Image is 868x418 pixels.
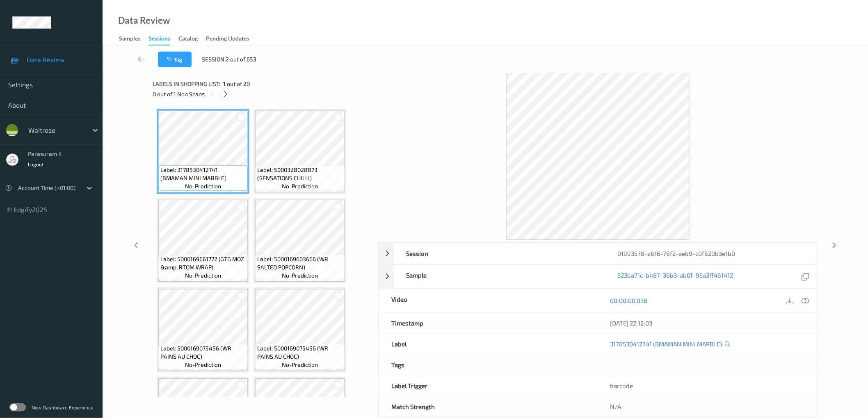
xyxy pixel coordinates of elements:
div: Data Review [118,16,170,25]
span: no-prediction [282,361,318,369]
a: Samples [119,33,148,45]
span: Label: 5000169075456 (WR PAINS AU CHOC) [160,344,246,361]
div: Timestamp [379,313,598,333]
div: [DATE] 22:12:03 [610,319,805,327]
a: Catalog [178,33,206,45]
div: Match Strength [379,396,598,417]
a: 3178530412741 (BMAMAN MINI MARBLE) [610,340,722,348]
div: Samples [119,34,140,45]
span: Label: 5000169661772 (GTG MOZ &amp; RTOM WRAP) [160,255,246,271]
div: Sample [394,265,605,288]
div: Tags [379,355,598,375]
span: 2 out of 653 [226,55,256,63]
a: Sessions [148,33,178,45]
a: 00:00:00.038 [610,296,648,305]
div: Session [394,243,605,264]
span: Label: 5000169075456 (WR PAINS AU CHOC) [257,344,343,361]
div: Label [379,334,598,354]
div: Session01993578-a616-76f2-aeb9-c0f620b3e1b0 [379,243,818,264]
div: Label Trigger [379,375,598,396]
span: Labels in shopping list: [153,80,220,88]
span: no-prediction [185,271,221,280]
span: no-prediction [185,361,221,369]
span: no-prediction [282,271,318,280]
div: Catalog [178,34,198,45]
div: N/A [598,396,817,417]
a: Pending Updates [206,33,257,45]
div: barcode [598,375,817,396]
a: 323ba71c-b487-36b3-ab0f-95a3ff461412 [618,271,733,282]
span: Label: 5000169603666 (WR SALTED POPCORN) [257,255,343,271]
span: no-prediction [185,182,221,190]
div: Sample323ba71c-b487-36b3-ab0f-95a3ff461412 [379,264,818,289]
div: Video [379,289,598,312]
span: Label: 5000328028873 (SENSATIONS CHILLI) [257,166,343,182]
span: no-prediction [282,182,318,190]
span: 1 out of 20 [223,80,250,88]
span: Label: 3178530412741 (BMAMAN MINI MARBLE) [160,166,246,182]
span: Session: [202,55,226,63]
div: Sessions [148,34,170,45]
div: 01993578-a616-76f2-aeb9-c0f620b3e1b0 [605,243,817,264]
div: 0 out of 1 Non Scans [153,89,372,99]
button: Tag [158,52,192,67]
div: Pending Updates [206,34,249,45]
